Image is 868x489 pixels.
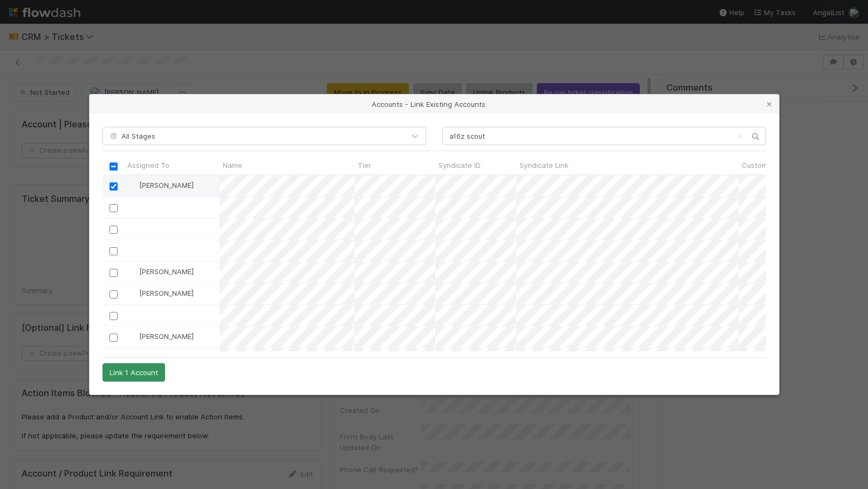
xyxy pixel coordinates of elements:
[102,363,165,382] button: Link 1 Account
[109,247,117,255] input: Toggle Row Selected
[109,334,117,342] input: Toggle Row Selected
[129,289,138,297] img: avatar_eed832e9-978b-43e4-b51e-96e46fa5184b.png
[139,332,194,341] span: [PERSON_NAME]
[110,162,118,171] input: Toggle All Rows Selected
[223,160,242,171] span: Name
[439,160,481,171] span: Syndicate ID
[520,160,569,171] span: Syndicate Link
[109,312,117,320] input: Toggle Row Selected
[139,181,194,189] span: [PERSON_NAME]
[90,94,779,114] div: Accounts - Link Existing Accounts
[735,128,746,145] button: Clear search
[128,266,194,277] div: [PERSON_NAME]
[108,132,155,140] span: All Stages
[128,331,194,342] div: [PERSON_NAME]
[109,226,117,234] input: Toggle Row Selected
[129,267,138,276] img: avatar_ac990a78-52d7-40f8-b1fe-cbbd1cda261e.png
[109,182,117,191] input: Toggle Row Selected
[129,332,138,341] img: avatar_56903d4e-183f-4548-9968-339ac63075ae.png
[128,288,194,298] div: [PERSON_NAME]
[139,267,194,276] span: [PERSON_NAME]
[109,269,117,277] input: Toggle Row Selected
[128,180,194,191] div: [PERSON_NAME]
[139,289,194,297] span: [PERSON_NAME]
[358,160,371,171] span: Tier
[129,181,138,189] img: avatar_f2899df2-d2b9-483b-a052-ca3b1db2e5e2.png
[442,127,766,145] input: Search
[742,160,796,171] span: Customer Name
[127,160,169,171] span: Assigned To
[109,204,117,212] input: Toggle Row Selected
[109,290,117,298] input: Toggle Row Selected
